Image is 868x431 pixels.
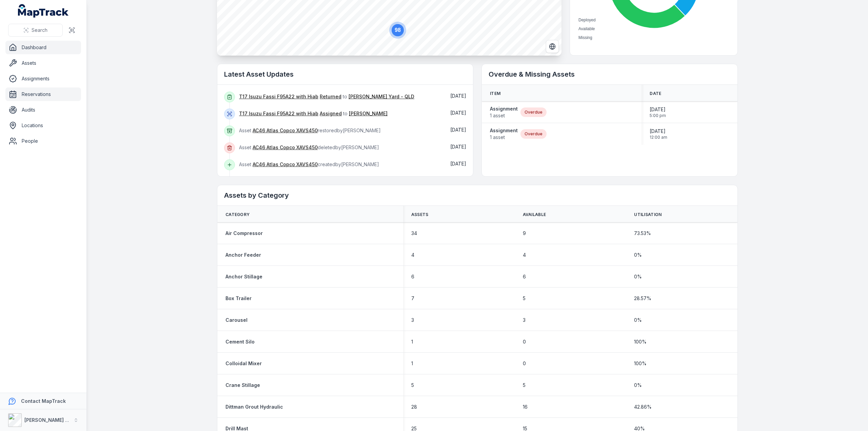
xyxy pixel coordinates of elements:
span: 5 [523,382,526,389]
span: Available [523,212,546,217]
a: Audits [5,103,81,117]
span: 5 [523,295,526,302]
span: 16 [523,404,528,410]
span: 1 asset [490,134,518,141]
a: Locations [5,119,81,132]
h2: Overdue & Missing Assets [489,70,731,79]
span: Assets [411,212,429,217]
a: AC46 Atlas Copco XAVS450 [253,127,318,134]
strong: Box Trailer [225,295,252,302]
a: Returned [320,93,341,100]
span: [DATE] [650,128,667,135]
span: 34 [411,230,417,237]
span: 3 [411,317,414,324]
strong: Assignment [490,127,518,134]
span: 0 % [634,317,642,324]
span: 4 [523,252,526,258]
a: T17 Isuzu Fassi F95A22 with Hiab [239,110,318,117]
h2: Assets by Category [224,191,731,200]
a: People [5,134,81,148]
a: [PERSON_NAME] [349,110,388,117]
a: Colloidal Mixer [225,360,262,367]
span: 9 [523,230,526,237]
a: AC46 Atlas Copco XAVS450 [253,144,318,151]
div: Overdue [520,129,547,139]
span: Available [578,26,595,31]
a: T17 Isuzu Fassi F95A22 with Hiab [239,93,318,100]
span: 0 % [634,252,642,258]
span: 5 [411,382,414,389]
span: [DATE] [450,144,466,150]
strong: Contact MapTrack [21,398,66,404]
strong: Assignment [490,105,518,112]
a: MapTrack [18,4,69,18]
span: Deployed [578,18,596,22]
time: 8/21/2025, 12:31:13 PM [450,161,466,166]
a: Anchor Stillage [225,273,262,280]
a: Reservations [5,87,81,101]
span: to [239,111,388,116]
a: Cement Silo [225,338,255,345]
a: Assignment1 asset [490,127,518,141]
span: to [239,94,414,99]
span: 6 [411,273,414,280]
a: Assigned [320,110,342,117]
span: 28.57 % [634,295,651,302]
span: 0 [523,338,526,345]
a: Assignments [5,72,81,85]
time: 8/21/2025, 12:42:53 PM [450,127,466,133]
a: [PERSON_NAME] Yard - QLD [349,93,414,100]
span: Item [490,91,500,96]
span: 100 % [634,360,647,367]
h2: Latest Asset Updates [224,70,466,79]
a: AC46 Atlas Copco XAVS450 [253,161,318,168]
span: Search [32,27,47,34]
button: Search [8,24,63,37]
span: 0 [523,360,526,367]
span: [DATE] [450,127,466,133]
span: Asset restored by [PERSON_NAME] [239,128,381,133]
span: 0 % [634,382,642,389]
span: Asset created by [PERSON_NAME] [239,161,379,167]
span: 7 [411,295,414,302]
a: Anchor Feeder [225,252,261,258]
span: Utilisation [634,212,662,217]
span: 73.53 % [634,230,651,237]
span: 12:00 am [650,135,667,140]
span: [DATE] [650,106,666,113]
span: Missing [578,35,592,40]
span: 4 [411,252,414,258]
span: 42.86 % [634,404,652,410]
a: Assets [5,56,81,70]
span: Asset deleted by [PERSON_NAME] [239,144,379,150]
span: [DATE] [450,110,466,116]
time: 8/21/2025, 12:41:11 PM [450,144,466,150]
span: [DATE] [450,93,466,99]
a: Crane Stillage [225,382,260,389]
a: Carousel [225,317,248,324]
button: Switch to Satellite View [546,40,559,53]
span: [DATE] [450,161,466,166]
time: 7/31/2025, 12:00:00 AM [650,128,667,140]
a: Assignment1 asset [490,105,518,119]
a: Dashboard [5,41,81,54]
span: Date [650,91,661,96]
div: Overdue [520,107,547,117]
span: 1 asset [490,112,518,119]
strong: [PERSON_NAME] Group [24,417,80,423]
span: 6 [523,273,526,280]
a: Air Compressor [225,230,263,237]
span: 5:00 pm [650,113,666,118]
span: Category [225,212,250,217]
time: 8/22/2025, 9:42:20 AM [450,110,466,116]
span: 1 [411,360,413,367]
a: Dittman Grout Hydraulic [225,404,283,410]
span: 3 [523,317,526,324]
